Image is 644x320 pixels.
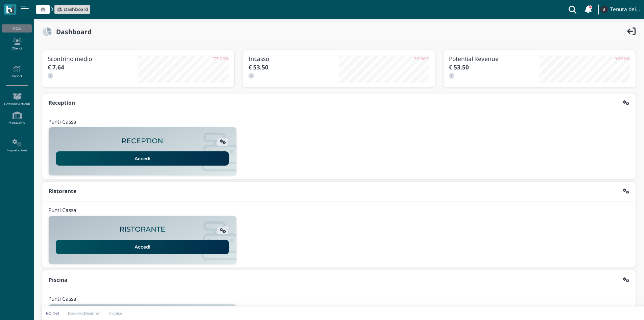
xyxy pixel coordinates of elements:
[2,90,31,109] a: Gestione Articoli
[121,137,163,145] h2: RECEPTION
[600,6,608,13] img: ...
[57,6,88,13] a: Dashboard
[56,151,229,166] a: Accedi
[56,240,229,254] a: Accedi
[49,99,75,106] b: Reception
[46,311,59,316] p: I/O Net
[48,208,76,213] h4: Punti Cassa
[6,6,14,14] img: logo
[2,136,31,155] a: Impostazioni
[2,62,31,81] a: Report
[248,63,268,71] b: € 53.50
[49,276,67,283] b: Piscina
[248,56,339,62] h3: Incasso
[119,226,165,233] h2: RISTORANTE
[2,24,31,33] div: POS
[599,1,640,18] a: ... Tenuta del Barco
[64,6,88,13] span: Dashboard
[449,56,540,62] h3: Potential Revenue
[105,311,127,316] a: Invoice
[48,119,76,125] h4: Punti Cassa
[52,28,92,35] h2: Dashboard
[49,188,76,195] b: Ristorante
[2,35,31,54] a: Clienti
[48,63,64,71] b: € 7.64
[48,56,138,62] h3: Scontrino medio
[610,7,640,13] h4: Tenuta del Barco
[449,63,469,71] b: € 53.50
[64,311,105,316] a: BookingDesigner
[2,109,31,127] a: Magazzino
[48,296,76,302] h4: Punti Cassa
